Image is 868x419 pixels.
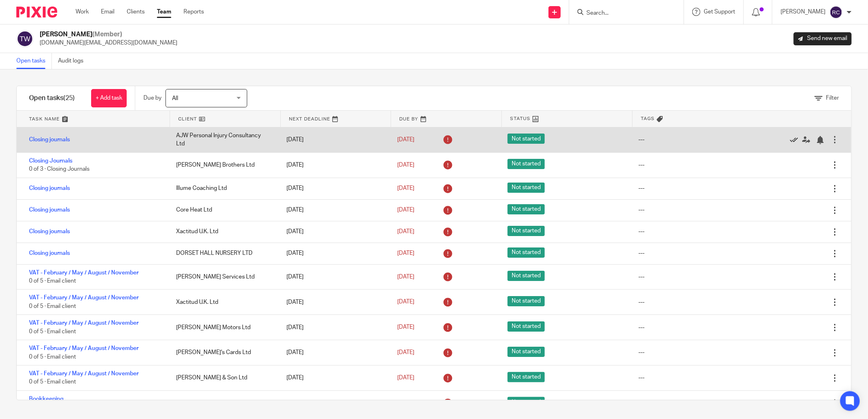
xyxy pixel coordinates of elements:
div: --- [638,249,644,257]
a: Closing journals [29,137,70,143]
a: Audit logs [58,53,89,69]
a: Bookkeeping [29,396,63,402]
span: Tags [641,115,655,122]
span: Not started [508,159,545,169]
a: Mark as done [790,136,802,144]
span: Status [510,115,530,122]
div: [DATE] [279,180,389,196]
img: svg%3E [830,6,843,19]
span: Not started [508,321,545,332]
div: --- [638,374,644,382]
a: Closing journals [29,207,70,213]
div: DORSET HALL NURSERY LTD [168,395,278,411]
a: VAT - February / May / August / November [29,320,139,326]
div: [DATE] [279,157,389,173]
span: [DATE] [397,250,414,256]
span: (Member) [92,31,122,38]
span: Not started [508,397,545,407]
div: [DATE] [279,319,389,336]
span: Not started [508,296,545,306]
h2: [PERSON_NAME] [40,30,177,39]
a: Closing journals [29,250,70,256]
div: [DATE] [279,269,389,285]
span: (25) [63,95,75,101]
div: [PERSON_NAME]'s Cards Ltd [168,344,278,361]
a: Team [157,8,171,16]
span: 0 of 5 · Email client [29,278,76,284]
div: [DATE] [279,370,389,386]
span: All [172,96,178,101]
span: Not started [508,271,545,281]
span: [DATE] [397,375,414,381]
a: Send new email [794,32,852,45]
div: [DATE] [279,223,389,240]
span: Not started [508,226,545,236]
span: Not started [508,183,545,193]
div: --- [638,298,644,306]
div: --- [638,227,644,236]
span: [DATE] [397,162,414,168]
span: Not started [508,134,545,144]
span: [DATE] [397,207,414,213]
span: Get Support [704,9,735,15]
div: Core Heat Ltd [168,202,278,218]
a: Closing Journals [29,158,72,164]
img: svg%3E [16,30,34,47]
a: Reports [183,8,204,16]
span: Not started [508,372,545,382]
span: Filter [826,95,839,101]
p: [DOMAIN_NAME][EMAIL_ADDRESS][DOMAIN_NAME] [40,39,177,47]
span: [DATE] [397,325,414,330]
div: [DATE] [279,202,389,218]
div: Xactitud U.K. Ltd [168,294,278,310]
h1: Open tasks [29,94,75,103]
p: [PERSON_NAME] [781,8,825,16]
span: [DATE] [397,229,414,234]
a: Work [76,8,89,16]
a: VAT - February / May / August / November [29,371,139,377]
a: + Add task [91,89,127,107]
div: --- [638,184,644,192]
div: [PERSON_NAME] Motors Ltd [168,319,278,336]
span: 0 of 5 · Email client [29,379,76,385]
div: [DATE] [279,395,389,411]
div: --- [638,206,644,214]
div: [DATE] [279,131,389,148]
a: Closing journals [29,185,70,191]
p: Due by [143,94,161,102]
div: [PERSON_NAME] Brothers Ltd [168,157,278,173]
a: VAT - February / May / August / November [29,270,139,276]
div: [DATE] [279,245,389,261]
a: Open tasks [16,53,52,69]
div: [DATE] [279,294,389,310]
span: [DATE] [397,350,414,355]
div: --- [638,136,644,144]
a: VAT - February / May / August / November [29,295,139,301]
a: VAT - February / May / August / November [29,345,139,351]
span: Not started [508,247,545,258]
span: Not started [508,204,545,214]
div: [PERSON_NAME] & Son Ltd [168,370,278,386]
span: [DATE] [397,185,414,191]
span: [DATE] [397,299,414,305]
div: --- [638,273,644,281]
div: [PERSON_NAME] Services Ltd [168,269,278,285]
div: Illume Coaching Ltd [168,180,278,196]
span: Not started [508,347,545,357]
span: [DATE] [397,274,414,280]
div: AJW Personal Injury Consultancy Ltd [168,127,278,152]
input: Search [586,10,659,17]
div: --- [638,161,644,169]
span: 0 of 5 · Email client [29,329,76,334]
div: --- [638,399,644,407]
div: Xactitud U.K. Ltd [168,223,278,240]
span: [DATE] [397,137,414,143]
span: 0 of 5 · Email client [29,354,76,360]
span: 0 of 3 · Closing Journals [29,166,89,172]
span: 0 of 5 · Email client [29,303,76,309]
img: Pixie [16,7,57,18]
div: --- [638,348,644,357]
div: DORSET HALL NURSERY LTD [168,245,278,261]
div: --- [638,323,644,332]
a: Closing journals [29,229,70,234]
